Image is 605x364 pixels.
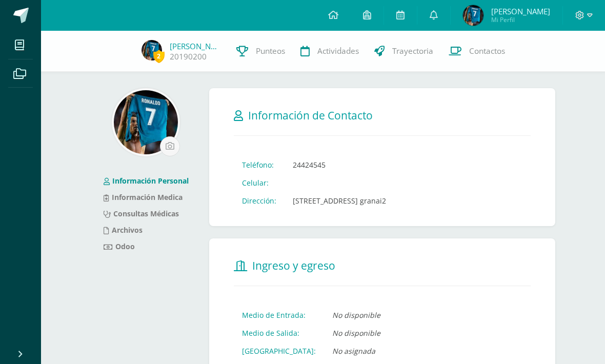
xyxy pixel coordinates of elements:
[234,306,324,324] td: Medio de Entrada:
[234,174,285,192] td: Celular:
[256,46,285,56] span: Punteos
[392,46,433,56] span: Trayectoria
[491,15,550,24] span: Mi Perfil
[248,108,373,123] span: Información de Contacto
[104,209,179,218] a: Consultas Médicas
[285,192,394,210] td: [STREET_ADDRESS] granai2
[104,225,143,235] a: Archivos
[142,40,162,60] img: c7bed502e08dda7be56a4760e84b19ef.png
[285,156,394,174] td: 24424545
[234,192,285,210] td: Dirección:
[104,176,189,186] a: Información Personal
[170,51,207,62] a: 20190200
[104,241,135,251] a: Odoo
[469,46,505,56] span: Contactos
[367,31,441,72] a: Trayectoria
[463,5,483,26] img: c7bed502e08dda7be56a4760e84b19ef.png
[332,346,375,356] i: No asignada
[332,310,380,320] i: No disponible
[317,46,359,56] span: Actividades
[234,156,285,174] td: Teléfono:
[153,50,165,63] span: 2
[332,328,380,338] i: No disponible
[234,324,324,342] td: Medio de Salida:
[170,41,221,51] a: [PERSON_NAME]
[441,31,513,72] a: Contactos
[114,90,178,154] img: 2a61fca30ae41f5d73ba68a027fb56e5.png
[252,258,335,273] span: Ingreso y egreso
[491,6,550,16] span: [PERSON_NAME]
[229,31,293,72] a: Punteos
[234,342,324,360] td: [GEOGRAPHIC_DATA]:
[293,31,367,72] a: Actividades
[104,192,183,202] a: Información Medica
